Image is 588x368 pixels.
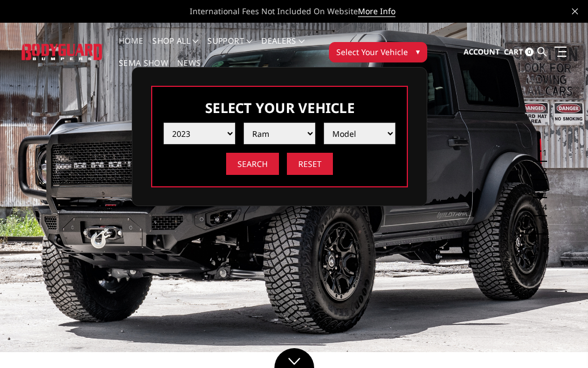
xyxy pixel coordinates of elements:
[287,153,333,175] input: Reset
[536,198,547,216] button: 4 of 5
[536,216,547,235] button: 5 of 5
[22,44,103,60] img: BODYGUARD BUMPERS
[536,162,547,180] button: 2 of 5
[336,46,408,58] span: Select Your Vehicle
[504,37,533,68] a: Cart 0
[531,313,588,368] iframe: Chat Widget
[177,59,201,81] a: News
[525,48,533,56] span: 0
[464,47,500,57] span: Account
[536,144,547,162] button: 1 of 5
[152,37,198,59] a: shop all
[274,348,314,368] a: Click to Down
[261,37,305,59] a: Dealers
[207,37,252,59] a: Support
[504,47,523,57] span: Cart
[358,6,395,17] a: More Info
[464,37,500,68] a: Account
[119,59,168,81] a: SEMA Show
[119,37,143,59] a: Home
[536,180,547,198] button: 3 of 5
[329,42,427,62] button: Select Your Vehicle
[164,98,395,117] h3: Select Your Vehicle
[416,45,420,57] span: ▾
[226,153,279,175] input: Search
